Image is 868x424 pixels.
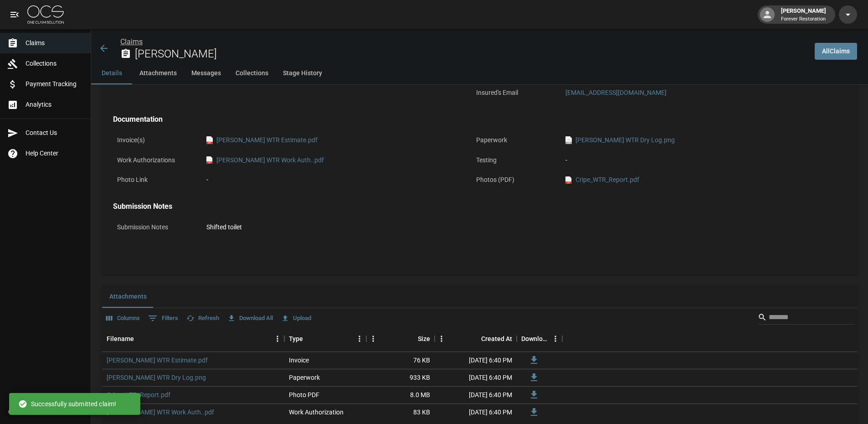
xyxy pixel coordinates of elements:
[206,175,208,185] div: -
[102,286,857,308] div: related-list tabs
[781,16,826,23] p: Forever Restoration
[91,62,868,84] div: anchor tabs
[472,171,554,189] p: Photos (PDF)
[289,390,319,399] div: Photo PDF
[481,326,512,352] div: Created At
[435,387,517,404] div: [DATE] 6:40 PM
[366,352,435,369] div: 76 KB
[565,135,675,145] a: png[PERSON_NAME] WTR Dry Log.png
[113,202,820,211] h4: Submission Notes
[107,373,206,382] a: [PERSON_NAME] WTR Dry Log.png
[113,151,195,169] p: Work Authorizations
[146,311,180,326] button: Show filters
[206,222,242,232] div: Shifted toilet
[777,6,830,23] div: [PERSON_NAME]
[27,5,64,24] img: ocs-logo-white-transparent.png
[26,100,83,109] span: Analytics
[517,326,562,352] div: Download
[366,326,435,352] div: Size
[472,131,554,149] p: Paperwork
[184,311,221,326] button: Refresh
[120,36,807,47] nav: breadcrumb
[135,47,807,61] h2: [PERSON_NAME]
[758,310,855,326] div: Search
[107,356,208,365] a: [PERSON_NAME] WTR Estimate.pdf
[26,38,83,48] span: Claims
[113,115,820,124] h4: Documentation
[565,175,639,185] a: pdfCripe_WTR_Report.pdf
[184,62,228,84] button: Messages
[113,171,195,189] p: Photo Link
[472,84,554,102] p: Insured's Email
[435,404,517,421] div: [DATE] 6:40 PM
[8,407,82,416] div: © 2025 One Claim Solution
[225,311,275,326] button: Download All
[815,43,857,60] a: AllClaims
[289,326,303,352] div: Type
[276,62,329,84] button: Stage History
[366,387,435,404] div: 8.0 MB
[91,62,132,84] button: Details
[353,332,366,346] button: Menu
[26,79,83,89] span: Payment Tracking
[102,326,284,352] div: Filename
[289,373,320,382] div: Paperwork
[132,62,184,84] button: Attachments
[279,311,313,326] button: Upload
[206,155,324,165] a: pdf[PERSON_NAME] WTR Work Auth..pdf
[107,326,134,352] div: Filename
[107,408,214,417] a: [PERSON_NAME] WTR Work Auth..pdf
[102,286,154,308] button: Attachments
[366,369,435,387] div: 933 KB
[435,352,517,369] div: [DATE] 6:40 PM
[366,332,380,346] button: Menu
[26,149,83,158] span: Help Center
[26,59,83,68] span: Collections
[366,404,435,421] div: 83 KB
[228,62,276,84] button: Collections
[120,37,143,46] a: Claims
[435,369,517,387] div: [DATE] 6:40 PM
[104,311,142,326] button: Select columns
[472,151,554,169] p: Testing
[206,135,318,145] a: pdf[PERSON_NAME] WTR Estimate.pdf
[5,5,24,24] button: open drawer
[565,155,816,165] div: -
[113,131,195,149] p: Invoice(s)
[435,332,448,346] button: Menu
[26,128,83,138] span: Contact Us
[418,326,430,352] div: Size
[289,356,309,365] div: Invoice
[289,408,344,417] div: Work Authorization
[18,396,116,412] div: Successfully submitted claim!
[521,326,549,352] div: Download
[284,326,366,352] div: Type
[113,218,195,236] p: Submission Notes
[565,89,667,96] a: [EMAIL_ADDRESS][DOMAIN_NAME]
[549,332,562,346] button: Menu
[271,332,284,346] button: Menu
[435,326,517,352] div: Created At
